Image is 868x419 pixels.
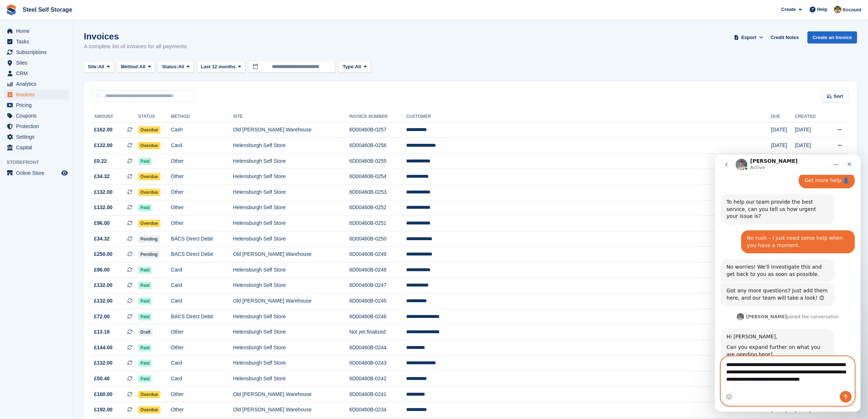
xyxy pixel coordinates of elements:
[233,324,349,340] td: Helensburgh Self Store
[117,61,155,73] button: Method: All
[138,251,160,258] span: Pending
[171,169,233,185] td: Other
[138,189,160,196] span: Overdue
[84,31,187,41] h1: Invoices
[94,126,113,134] span: £162.00
[233,153,349,169] td: Helensburgh Self Store
[4,58,69,68] a: menu
[16,100,60,110] span: Pricing
[94,157,107,165] span: £0.22
[233,185,349,200] td: Helensburgh Self Store
[138,220,160,227] span: Overdue
[349,138,406,154] td: 6D00460B-0256
[233,355,349,371] td: Helensburgh Self Store
[4,168,69,178] a: menu
[233,200,349,216] td: Helensburgh Self Store
[817,6,828,13] span: Help
[138,328,153,336] span: Draft
[88,63,98,70] span: Site:
[16,36,60,47] span: Tasks
[233,122,349,138] td: Old [PERSON_NAME] Warehouse
[16,26,60,36] span: Home
[94,266,110,274] span: £96.00
[16,89,60,100] span: Invoices
[349,340,406,356] td: 6D00460B-0244
[842,6,861,14] span: Account
[171,355,233,371] td: Card
[4,79,69,89] a: menu
[349,324,406,340] td: Not yet finalized
[406,111,771,123] th: Customer
[84,61,114,73] button: Site: All
[171,138,233,154] td: Card
[795,138,826,154] td: [DATE]
[16,47,60,57] span: Subscriptions
[4,100,69,110] a: menu
[94,188,113,196] span: £132.00
[807,31,857,43] a: Create an Invoice
[233,262,349,278] td: Helensburgh Self Store
[171,200,233,216] td: Other
[94,344,113,351] span: £144.00
[771,122,795,138] td: [DATE]
[349,278,406,293] td: 6D00460B-0247
[349,200,406,216] td: 6D00460B-0252
[349,402,406,418] td: 6D00460B-0234
[94,359,113,367] span: £132.00
[171,371,233,387] td: Card
[16,168,60,178] span: Online Store
[233,247,349,262] td: Old [PERSON_NAME] Warehouse
[233,169,349,185] td: Helensburgh Self Store
[138,391,160,398] span: Overdue
[733,31,765,43] button: Export
[349,355,406,371] td: 6D00460B-0243
[349,216,406,231] td: 6D00460B-0251
[6,4,17,15] img: stora-icon-8386f47178a22dfd0bd8f6a31ec36ba5ce8667c1dd55bd0f319d3a0aa187defe.svg
[94,235,110,243] span: £34.32
[7,159,73,166] span: Storefront
[171,231,233,247] td: BACS Direct Debit
[94,328,110,336] span: £13.18
[16,68,60,78] span: CRM
[16,111,60,121] span: Coupons
[4,89,69,100] a: menu
[178,63,184,70] span: All
[171,402,233,418] td: Other
[138,344,152,351] span: Paid
[171,309,233,324] td: BACS Direct Debit
[233,111,349,123] th: Site
[138,266,152,274] span: Paid
[171,216,233,231] td: Other
[94,173,110,180] span: £34.32
[138,406,160,414] span: Overdue
[349,262,406,278] td: 6D00460B-0248
[94,391,113,398] span: £160.00
[795,111,826,123] th: Created
[715,155,861,412] iframe: Intercom live chat
[171,324,233,340] td: Other
[4,36,69,47] a: menu
[171,247,233,262] td: BACS Direct Debit
[349,111,406,123] th: Invoice Number
[349,122,406,138] td: 6D00460B-0257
